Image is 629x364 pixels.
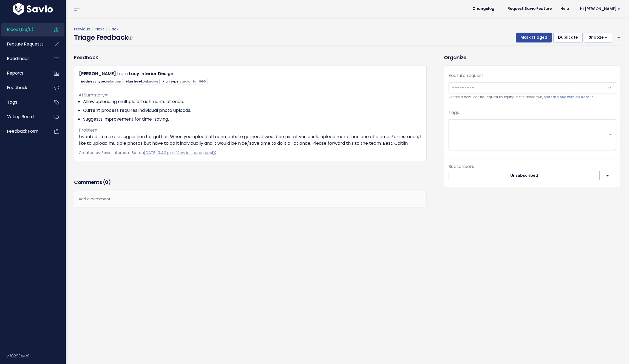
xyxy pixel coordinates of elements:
a: Lucy Interior Design [129,70,173,77]
span: Tags [7,99,17,105]
a: Feedback [1,81,46,94]
span: Unknown [106,79,121,84]
a: Help [556,5,573,13]
button: Duplicate [553,33,583,42]
a: Inbox (136/0) [1,23,46,36]
span: Hi [PERSON_NAME] [580,7,620,11]
div: v.f8293e4a1 [7,349,66,363]
span: | [91,26,94,32]
p: I wanted to make a suggestion for gather. When you upload attachments to gather, it would be nice... [79,133,422,147]
a: [DATE] 3:42 p.m. [144,150,175,155]
span: Business type: [79,79,123,84]
img: logo-white.9d6f32f41409.svg [12,3,54,15]
span: studio_fg_1990 [179,79,206,84]
a: Roadmaps [1,52,46,65]
span: Plan level: [124,79,160,84]
button: Mark Triaged [516,33,552,42]
li: Suggests improvement for time-saving. [83,116,422,123]
span: from [117,70,128,77]
span: Unknown [143,79,158,84]
span: Problem [79,127,97,133]
button: Snooze [584,33,612,42]
a: Previous [74,26,90,32]
a: Tags [1,96,46,109]
a: Feature Requests [1,38,46,50]
a: Next [95,26,104,32]
a: Feedback form [1,125,46,138]
span: Feedback form [7,128,38,134]
a: Request Savio Feature [503,5,556,13]
label: Tags [449,109,459,116]
span: Plan type: [161,79,208,84]
span: Created by Savio Intercom Bot on | [79,150,216,155]
h3: Comments ( ) [74,178,427,186]
a: View in source app [176,150,216,155]
h3: Feedback [74,54,98,61]
button: Unsubscribed [449,171,600,181]
span: Subscribers [449,163,474,170]
span: 0 [105,179,108,186]
a: [PERSON_NAME] [79,70,116,77]
span: Reports [7,70,23,76]
a: Reports [1,67,46,79]
small: Create a new Feature Request by typing in the dropdown, or . [449,94,616,100]
span: Voting Board [7,114,34,120]
h3: Organize [444,54,621,61]
span: Changelog [472,7,494,11]
span: Roadmaps [7,56,30,61]
span: | [105,26,108,32]
label: Feature request [449,72,483,79]
span: Feature Requests [7,41,44,47]
span: Inbox (136/0) [7,27,33,32]
li: Current process requires individual photo uploads. [83,107,422,114]
a: Hi [PERSON_NAME] [573,5,625,13]
a: Back [109,26,118,32]
a: create one with all details [547,95,593,99]
div: Add a comment... [74,191,427,207]
span: AI Summary [79,92,107,98]
a: Voting Board [1,110,46,123]
li: Allow uploading multiple attachments at once. [83,98,422,105]
span: Feedback [7,85,27,90]
h4: Triage Feedback [74,33,132,42]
